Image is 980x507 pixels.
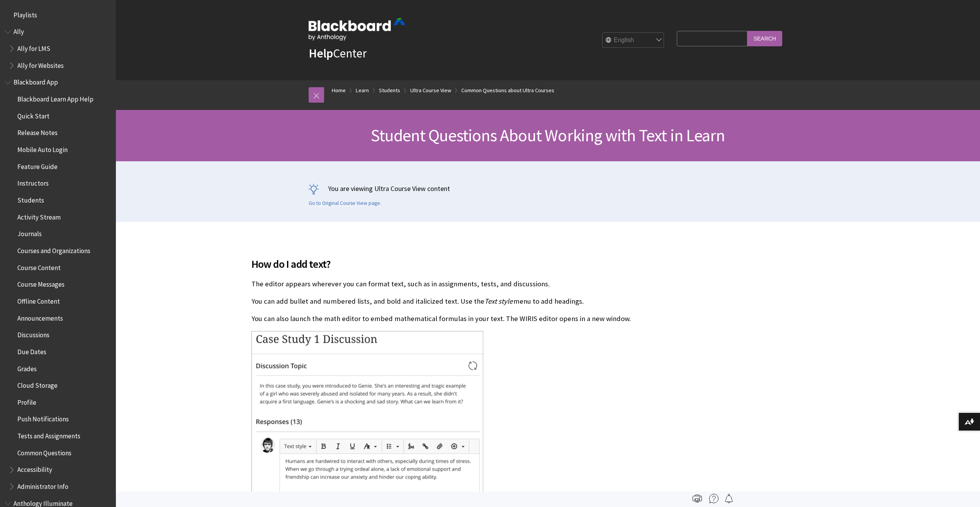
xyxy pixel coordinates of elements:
a: Home [332,86,346,95]
img: More help [709,494,718,503]
span: How do I add text? [251,256,730,272]
span: Accessibility [17,463,52,474]
span: Blackboard App [14,76,58,86]
span: Instructors [17,177,49,188]
span: Cloud Storage [17,379,58,389]
a: Students [379,86,400,95]
span: Discussions [17,328,49,339]
p: You are viewing Ultra Course View content [309,184,788,193]
span: Course Content [17,261,61,272]
a: Ultra Course View [410,86,451,95]
p: The editor appears wherever you can format text, such as in assignments, tests, and discussions. [251,279,730,289]
span: Journals [17,228,42,238]
a: Common Questions about Ultra Courses [461,86,554,95]
span: Grades [17,362,37,373]
input: Search [747,31,782,46]
span: Playlists [14,8,37,19]
nav: Book outline for Playlists [5,8,111,22]
p: You can also launch the math editor to embed mathematical formulas in your text. The WIRIS editor... [251,314,730,324]
span: Courses and Organizations [17,244,90,255]
span: Ally for Websites [17,59,64,69]
span: Text style [484,297,513,306]
span: Ally [14,25,24,36]
img: Print [693,494,702,503]
nav: Book outline for Anthology Ally Help [5,25,111,72]
span: Due Dates [17,345,46,356]
span: Students [17,194,44,204]
span: Profile [17,396,36,406]
span: Activity Stream [17,211,61,221]
select: Site Language Selector [603,33,664,48]
strong: Help [309,46,333,61]
span: Announcements [17,312,63,322]
a: Learn [356,86,369,95]
span: Push Notifications [17,413,69,423]
span: Release Notes [17,127,58,137]
span: Ally for LMS [17,42,50,52]
a: Go to Original Course View page. [309,200,381,207]
span: Feature Guide [17,160,58,171]
span: Quick Start [17,110,49,120]
nav: Book outline for Blackboard App Help [5,76,111,493]
span: Student Questions About Working with Text in Learn [371,125,725,146]
span: Common Questions [17,446,71,457]
span: Administrator Info [17,480,68,490]
a: HelpCenter [309,46,367,61]
span: Tests and Assignments [17,429,80,440]
span: Blackboard Learn App Help [17,93,93,103]
span: Mobile Auto Login [17,143,68,154]
img: Blackboard by Anthology [309,18,405,41]
span: Course Messages [17,278,65,289]
img: Follow this page [724,494,734,503]
span: Offline Content [17,295,60,305]
p: You can add bullet and numbered lists, and bold and italicized text. Use the menu to add headings. [251,296,730,306]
